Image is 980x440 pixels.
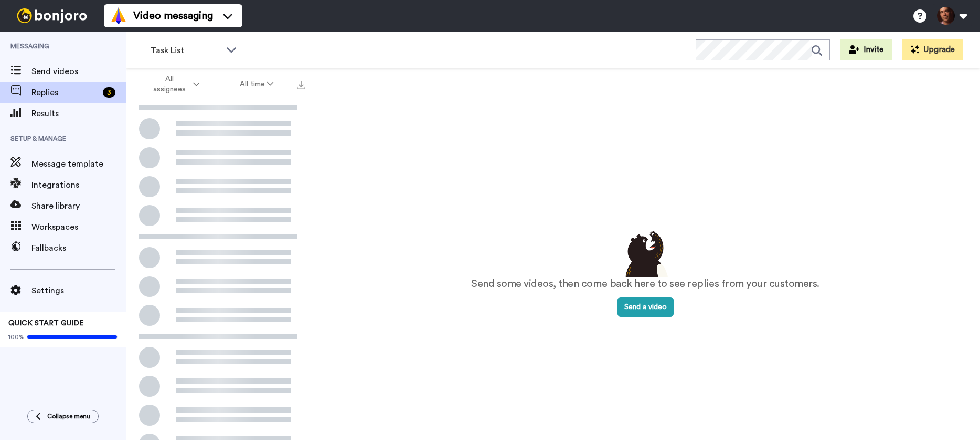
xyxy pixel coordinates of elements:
span: Results [31,107,126,120]
img: export.svg [297,81,305,89]
span: Settings [31,284,126,297]
button: All assignees [128,69,220,99]
span: Task List [151,44,221,57]
span: Message template [31,158,126,170]
button: Send a video [617,297,674,317]
button: Collapse menu [27,410,99,423]
img: vm-color.svg [110,7,127,24]
span: Fallbacks [31,242,126,254]
span: Send videos [31,65,126,78]
span: Workspaces [31,221,126,233]
p: Send some videos, then come back here to see replies from your customers. [471,277,819,292]
a: Send a video [617,303,674,311]
span: 100% [8,333,25,341]
span: Integrations [31,179,126,191]
button: Export all results that match these filters now. [294,76,308,92]
span: Collapse menu [47,412,90,421]
button: All time [220,75,294,94]
img: results-emptystates.png [619,228,672,277]
div: 3 [103,87,115,98]
button: Invite [840,39,892,60]
button: Upgrade [902,39,963,60]
span: Share library [31,200,126,212]
span: All assignees [148,74,191,95]
span: QUICK START GUIDE [8,320,84,327]
span: Video messaging [133,8,213,23]
span: Replies [31,86,99,99]
img: bj-logo-header-white.svg [13,8,91,23]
